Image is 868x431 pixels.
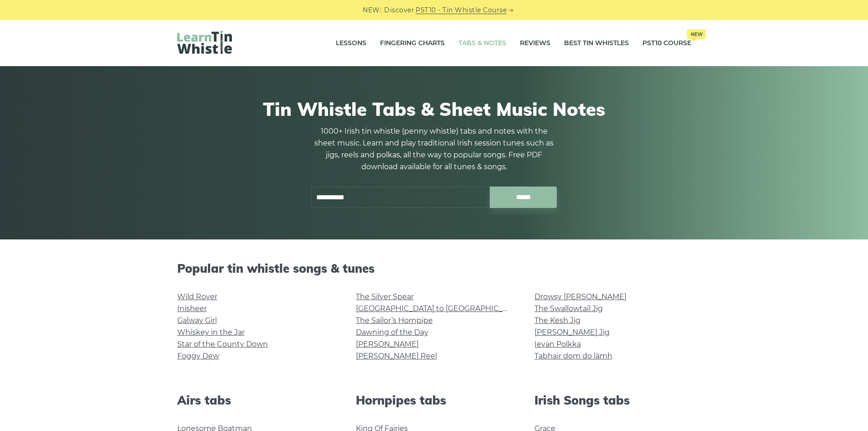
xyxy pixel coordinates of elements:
img: LearnTinWhistle.com [177,31,232,54]
p: 1000+ Irish tin whistle (penny whistle) tabs and notes with the sheet music. Learn and play tradi... [311,125,557,173]
a: The Silver Spear [356,292,414,301]
a: Fingering Charts [380,32,445,55]
h2: Popular tin whistle songs & tunes [177,261,691,275]
a: [PERSON_NAME] Reel [356,352,437,360]
a: Ievan Polkka [534,340,581,348]
h1: Tin Whistle Tabs & Sheet Music Notes [177,98,691,120]
a: Drowsy [PERSON_NAME] [534,292,627,301]
a: Inisheer [177,304,207,313]
a: The Sailor’s Hornpipe [356,316,433,325]
a: Foggy Dew [177,352,219,360]
a: [PERSON_NAME] [356,340,419,348]
h2: Irish Songs tabs [534,393,691,407]
a: [PERSON_NAME] Jig [534,328,610,337]
a: PST10 CourseNew [642,32,691,55]
a: Dawning of the Day [356,328,428,337]
a: Tabhair dom do lámh [534,352,612,360]
a: The Kesh Jig [534,316,580,325]
a: Star of the County Down [177,340,268,348]
h2: Hornpipes tabs [356,393,513,407]
a: Whiskey in the Jar [177,328,245,337]
a: [GEOGRAPHIC_DATA] to [GEOGRAPHIC_DATA] [356,304,524,313]
a: The Swallowtail Jig [534,304,603,313]
a: Galway Girl [177,316,217,325]
h2: Airs tabs [177,393,334,407]
a: Lessons [336,32,366,55]
span: New [687,29,706,39]
a: Wild Rover [177,292,217,301]
a: Tabs & Notes [458,32,506,55]
a: Reviews [520,32,550,55]
a: Best Tin Whistles [564,32,629,55]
